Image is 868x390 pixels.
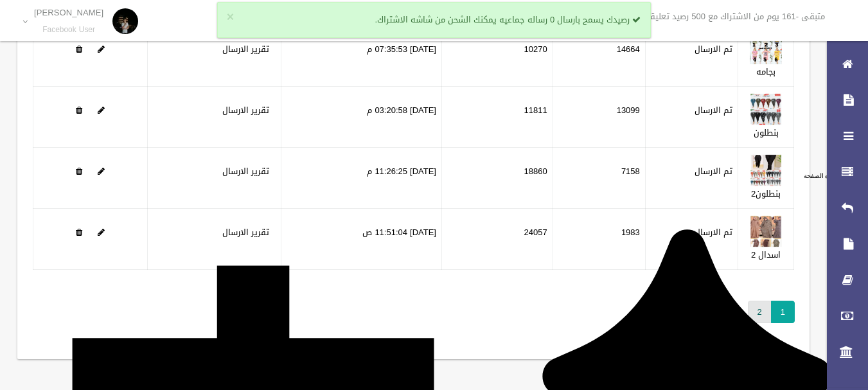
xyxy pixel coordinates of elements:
[441,26,553,87] td: 10270
[227,11,234,24] button: ×
[281,87,442,148] td: [DATE] 03:20:58 م
[695,103,732,118] label: تم الارسال
[222,102,269,118] a: تقرير الارسال
[695,42,732,57] label: تم الارسال
[771,301,795,323] span: 1
[281,26,442,87] td: [DATE] 07:35:53 م
[750,102,782,118] a: Edit
[750,93,782,125] img: 638823145372990669.jpeg
[222,41,269,57] a: تقرير الارسال
[750,32,782,64] img: 638822434302993807.jpeg
[34,8,103,17] p: [PERSON_NAME]
[553,26,645,87] td: 14664
[98,41,105,57] a: Edit
[756,64,775,80] a: بجامه
[553,87,645,148] td: 13099
[98,102,105,118] a: Edit
[217,2,651,38] div: رصيدك يسمح بارسال 0 رساله جماعيه يمكنك الشحن من شاشه الاشتراك.
[441,87,553,148] td: 11811
[750,41,782,57] a: Edit
[34,25,103,35] small: Facebook User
